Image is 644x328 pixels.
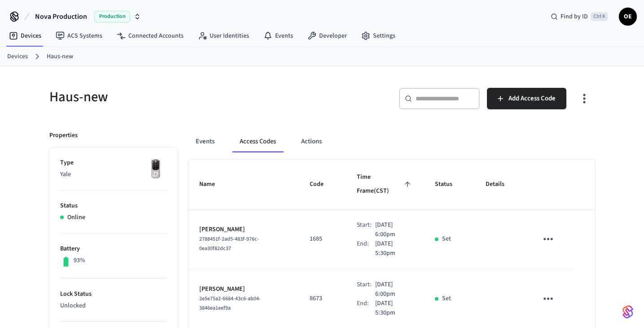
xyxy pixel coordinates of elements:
span: Details [486,177,516,191]
a: Developer [300,28,354,44]
button: Access Codes [232,131,283,152]
span: Name [199,177,227,191]
p: [PERSON_NAME] [199,225,288,234]
a: ACS Systems [48,28,110,44]
p: 8673 [310,294,335,303]
div: Find by IDCtrl K [543,9,615,25]
p: 1685 [310,234,335,244]
p: Yale [60,170,167,179]
div: Start: [357,280,375,299]
span: Nova Production [35,11,87,22]
p: Type [60,158,167,168]
a: Haus-new [47,52,73,61]
span: Production [94,11,130,22]
p: [DATE] 6:00pm [375,280,413,299]
span: 2e5e75a2-6684-43c6-ab04-3846ea1eef9a [199,295,261,312]
div: End: [357,299,375,318]
a: Settings [354,28,403,44]
button: Add Access Code [487,88,566,109]
h5: Haus-new [49,88,317,106]
a: Devices [2,28,48,44]
p: 93% [74,256,85,265]
a: User Identities [191,28,256,44]
p: Properties [49,131,78,140]
span: Find by ID [561,12,588,21]
span: Add Access Code [508,93,556,104]
a: Events [256,28,300,44]
span: Code [310,177,335,191]
p: [PERSON_NAME] [199,285,288,294]
div: ant example [188,131,595,152]
a: Devices [7,52,28,61]
span: Time Frame(CST) [357,170,414,199]
p: Battery [60,244,167,254]
p: Set [442,234,451,244]
p: Unlocked [60,301,167,311]
p: Status [60,201,167,211]
p: [DATE] 6:00pm [375,220,413,239]
span: Status [435,177,464,191]
div: End: [357,239,375,258]
img: Yale Assure Touchscreen Wifi Smart Lock, Satin Nickel, Front [145,158,167,181]
div: Start: [357,220,375,239]
img: SeamLogoGradient.69752ec5.svg [622,305,633,319]
p: [DATE] 5:30pm [375,299,413,318]
span: Ctrl K [591,12,608,21]
span: 2788451f-2ad5-483f-976c-0ea30f82dc37 [199,235,259,252]
span: OE [620,9,636,25]
p: Online [67,213,85,222]
button: Actions [294,131,329,152]
a: Connected Accounts [110,28,191,44]
p: [DATE] 5:30pm [375,239,413,258]
p: Set [442,294,451,303]
p: Lock Status [60,289,167,299]
button: OE [619,8,637,26]
button: Events [188,131,222,152]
